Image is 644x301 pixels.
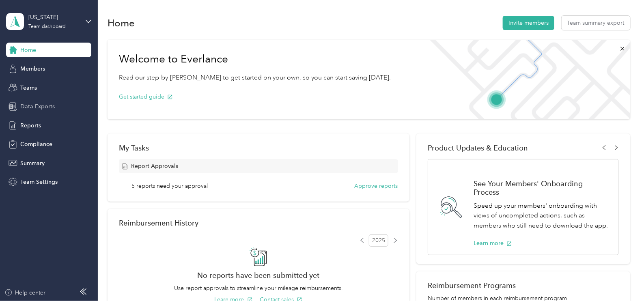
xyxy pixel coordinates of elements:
p: Speed up your members' onboarding with views of uncompleted actions, such as members who still ne... [474,201,610,231]
span: Summary [20,159,45,168]
span: Teams [20,84,37,92]
h1: See Your Members' Onboarding Process [474,179,610,196]
span: Compliance [20,140,52,148]
h2: No reports have been submitted yet [119,271,398,279]
button: Help center [4,288,46,297]
h1: Home [108,19,135,27]
h2: Reimbursement History [119,219,198,227]
span: 5 reports need your approval [132,182,208,190]
button: Team summary export [562,16,630,30]
div: [US_STATE] [28,13,79,21]
span: Members [20,64,45,73]
div: Team dashboard [28,24,66,29]
iframe: Everlance-gr Chat Button Frame [599,256,644,301]
button: Invite members [503,16,554,30]
span: Product Updates & Education [428,144,528,152]
h2: Reimbursement Programs [428,281,618,290]
button: Learn more [474,239,512,247]
span: Team Settings [20,178,58,186]
div: My Tasks [119,144,398,152]
button: Get started guide [119,92,173,101]
img: Welcome to everlance [422,40,630,119]
h1: Welcome to Everlance [119,53,391,66]
p: Use report approvals to streamline your mileage reimbursements. [119,284,398,292]
p: Read our step-by-[PERSON_NAME] to get started on your own, so you can start saving [DATE]. [119,73,391,83]
button: Approve reports [355,182,398,190]
span: Reports [20,121,41,130]
span: Data Exports [20,102,55,111]
span: Home [20,46,36,54]
span: 2025 [369,234,388,247]
span: Report Approvals [131,162,178,170]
